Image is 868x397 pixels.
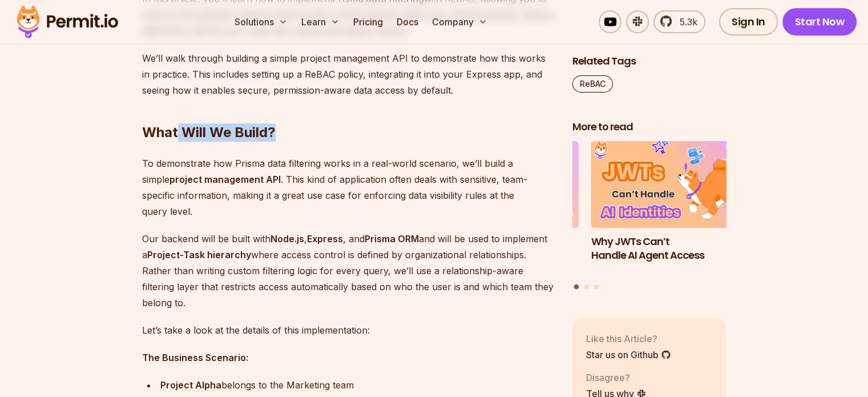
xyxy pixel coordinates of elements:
[297,10,344,33] button: Learn
[142,322,554,338] p: Let’s take a look at the details of this implementation:
[591,235,745,263] h3: Why JWTs Can’t Handle AI Agent Access
[572,142,726,291] div: Posts
[392,10,423,33] a: Docs
[142,78,554,142] h2: What Will We Build?
[673,15,697,29] span: 5.3k
[572,76,613,93] a: ReBAC
[425,142,579,278] li: 3 of 3
[142,231,554,311] p: Our backend will be built with , , and and will be used to implement a where access control is de...
[142,352,248,363] strong: The Business Scenario:
[586,348,671,362] a: Star us on Github
[782,8,857,35] a: Start Now
[591,142,745,278] a: Why JWTs Can’t Handle AI Agent AccessWhy JWTs Can’t Handle AI Agent Access
[271,233,304,244] strong: Node.js
[425,142,579,228] img: Supabase Authentication and Authorization in Next.js: Implementation Guide
[425,235,579,277] h3: Supabase Authentication and Authorization in Next.js: Implementation Guide
[586,371,647,384] p: Disagree?
[169,174,281,185] strong: project management API
[11,2,123,41] img: Permit logo
[349,10,387,33] a: Pricing
[594,284,599,289] button: Go to slide 3
[307,233,343,244] strong: Express
[365,233,419,244] strong: Prisma ORM
[574,284,579,290] button: Go to slide 1
[160,377,554,393] div: belongs to the Marketing team
[586,332,671,346] p: Like this Article?
[572,121,726,135] h2: More to read
[572,55,726,69] h2: Related Tags
[427,10,492,33] button: Company
[160,379,221,391] strong: Project Alpha
[142,50,554,98] p: We’ll walk through building a simple project management API to demonstrate how this works in prac...
[230,10,292,33] button: Solutions
[147,249,251,260] strong: Project-Task hierarchy
[653,10,705,33] a: 5.3k
[584,284,589,289] button: Go to slide 2
[719,8,778,35] a: Sign In
[591,142,745,228] img: Why JWTs Can’t Handle AI Agent Access
[142,155,554,219] p: To demonstrate how Prisma data filtering works in a real-world scenario, we’ll build a simple . T...
[591,142,745,278] li: 1 of 3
